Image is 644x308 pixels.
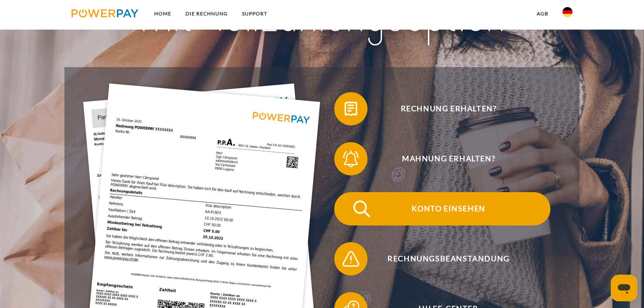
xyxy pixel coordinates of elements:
[347,142,550,175] span: Mahnung erhalten?
[347,192,550,225] span: Konto einsehen
[351,198,372,219] img: qb_search.svg
[347,242,550,275] span: Rechnungsbeanstandung
[347,92,550,125] span: Rechnung erhalten?
[530,6,555,21] a: agb
[147,6,178,21] a: Home
[334,142,550,175] button: Mahnung erhalten?
[235,6,274,21] a: SUPPORT
[341,248,361,269] img: qb_warning.svg
[611,275,637,301] iframe: Schaltfläche zum Öffnen des Messaging-Fensters
[341,98,361,119] img: qb_bill.svg
[334,92,550,125] button: Rechnung erhalten?
[72,9,138,18] img: logo-powerpay.svg
[334,242,550,275] button: Rechnungsbeanstandung
[334,192,550,225] button: Konto einsehen
[563,7,572,17] img: de
[341,148,361,169] img: qb_bell.svg
[178,6,235,21] a: DIE RECHNUNG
